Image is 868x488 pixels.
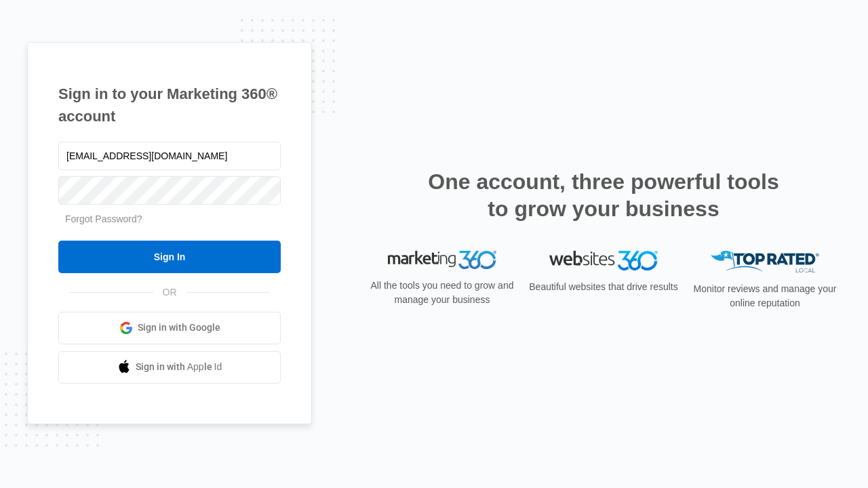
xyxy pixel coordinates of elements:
[58,83,281,127] h1: Sign in to your Marketing 360® account
[366,279,518,307] p: All the tools you need to grow and manage your business
[528,280,679,294] p: Beautiful websites that drive results
[58,351,281,384] a: Sign in with Apple Id
[549,251,658,270] img: Websites 360
[136,360,222,374] span: Sign in with Apple Id
[58,312,281,344] a: Sign in with Google
[138,321,220,335] span: Sign in with Google
[58,142,281,170] input: Email
[153,285,186,300] span: OR
[388,251,496,270] img: Marketing 360
[424,168,783,222] h2: One account, three powerful tools to grow your business
[58,241,281,273] input: Sign In
[65,213,142,224] a: Forgot Password?
[689,282,841,310] p: Monitor reviews and manage your online reputation
[711,251,819,273] img: Top Rated Local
